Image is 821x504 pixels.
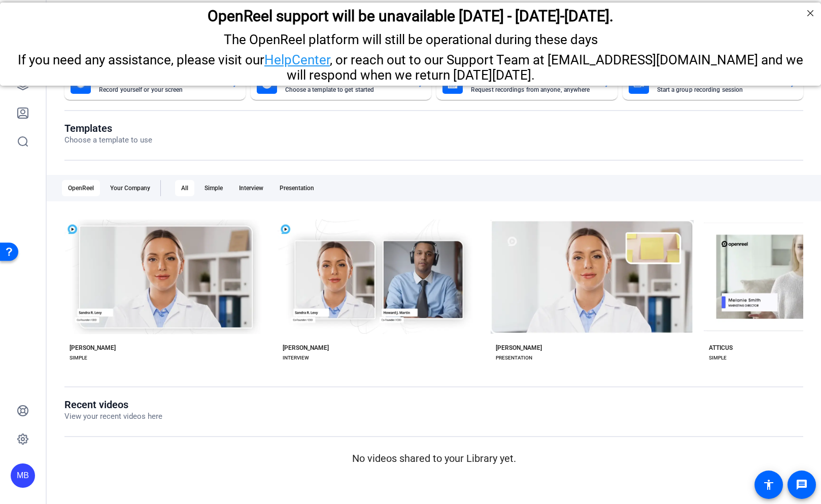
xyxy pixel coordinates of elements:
div: Interview [233,180,269,196]
div: [PERSON_NAME] [283,344,329,352]
div: INTERVIEW [283,354,309,362]
h1: Templates [64,122,152,134]
div: SIMPLE [709,354,727,362]
mat-card-subtitle: Choose a template to get started [285,87,409,93]
h2: OpenReel support will be unavailable Thursday - Friday, October 16th-17th. [13,5,808,22]
p: Choose a template to use [64,134,152,146]
mat-card-subtitle: Record yourself or your screen [99,87,223,93]
mat-card-subtitle: Request recordings from anyone, anywhere [471,87,595,93]
div: [PERSON_NAME] [70,344,116,352]
div: All [175,180,194,196]
span: The OpenReel platform will still be operational during these days [224,29,598,45]
mat-icon: message [796,479,808,491]
div: Close Step [804,4,817,17]
div: [PERSON_NAME] [496,344,542,352]
div: ATTICUS [709,344,733,352]
div: Simple [198,180,229,196]
div: MB [11,463,35,488]
a: HelpCenter [264,50,330,65]
mat-card-subtitle: Start a group recording session [657,87,781,93]
div: OpenReel [62,180,100,196]
span: If you need any assistance, please visit our , or reach out to our Support Team at [EMAIL_ADDRESS... [18,50,803,80]
h1: Recent videos [64,399,162,411]
mat-icon: accessibility [763,479,775,491]
div: Your Company [104,180,156,196]
p: View your recent videos here [64,411,162,422]
div: SIMPLE [70,354,87,362]
div: Presentation [273,180,320,196]
p: No videos shared to your Library yet. [64,451,803,466]
div: PRESENTATION [496,354,532,362]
